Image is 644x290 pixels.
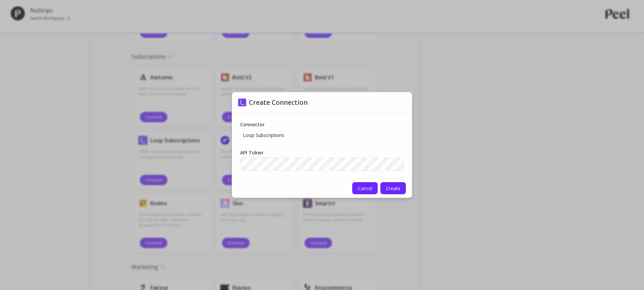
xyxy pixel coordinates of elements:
[352,182,378,194] button: Cancel
[240,149,277,156] label: API Token
[240,129,287,141] p: Loop Subscriptions
[238,98,246,106] img: api.loopsubs.svg
[240,121,265,128] p: Connector
[249,98,308,107] p: Create Connection
[380,182,406,194] button: Create
[358,185,372,192] span: Cancel
[386,185,400,192] span: Create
